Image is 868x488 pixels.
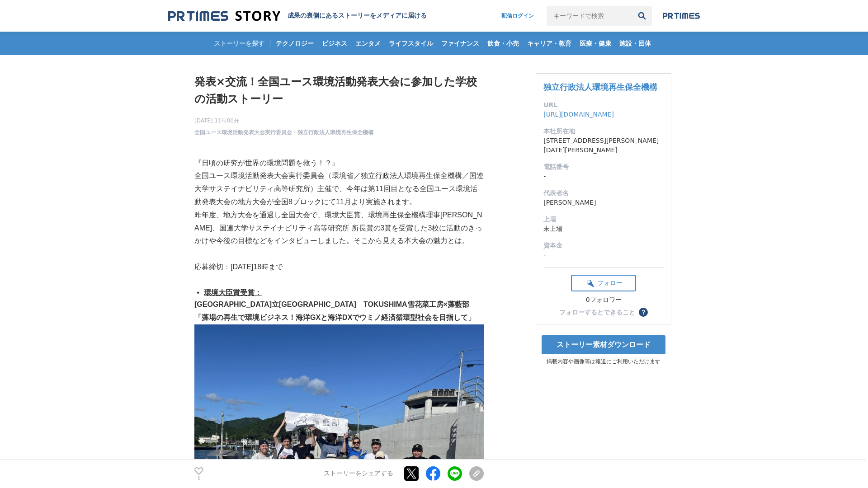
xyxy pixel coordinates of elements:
[288,12,427,20] h2: 成果の裏側にあるストーリーをメディアに届ける
[639,308,648,317] button: ？
[571,296,636,304] div: 0フォロワー
[640,309,646,315] span: ？
[543,136,664,155] dd: [STREET_ADDRESS][PERSON_NAME][DATE][PERSON_NAME]
[616,32,655,55] a: 施設・団体
[194,314,475,321] strong: 「藻場の再生で環境ビジネス！海洋GXと海洋DXでウミノ経済循環型社会を目指して」
[543,162,664,172] dt: 電話番号
[547,6,632,26] input: キーワードで検索
[318,32,351,55] a: ビジネス
[543,127,664,136] dt: 本社所在地
[524,32,575,55] a: キャリア・教育
[194,73,484,108] h1: 発表×交流！全国ユース環境活動発表大会に参加した学校の活動ストーリー
[616,39,655,47] span: 施設・団体
[352,32,384,55] a: エンタメ
[543,215,664,224] dt: 上場
[542,335,665,354] a: ストーリー素材ダウンロード
[318,39,351,47] span: ビジネス
[194,157,484,170] p: 『日頃の研究が世界の環境問題を救う！？』
[543,224,664,234] dd: 未上場
[194,300,469,308] strong: [GEOGRAPHIC_DATA]立[GEOGRAPHIC_DATA] TOKUSHIMA雪花菜工房×藻藍部
[543,172,664,181] dd: -
[663,12,700,19] img: prtimes
[194,117,373,125] span: [DATE] 11時00分
[576,39,615,47] span: 医療・健康
[543,82,657,92] a: 独立行政法人環境再生保全機構
[385,39,437,47] span: ライフスタイル
[438,32,483,55] a: ファイナンス
[324,470,393,478] p: ストーリーをシェアする
[194,169,484,208] p: 全国ユース環境活動発表大会実行委員会（環境省／独立行政法人環境再生保全機構／国連大学サステイナビリティ高等研究所）主催で、今年は第11回目となる全国ユース環境活動発表大会の地方大会が全国8ブロッ...
[484,32,523,55] a: 飲食・小売
[194,476,203,480] p: 1
[438,39,483,47] span: ファイナンス
[632,6,652,26] button: 検索
[204,289,262,296] u: 環境大臣賞受賞：
[385,32,437,55] a: ライフスタイル
[524,39,575,47] span: キャリア・教育
[194,209,484,248] p: 昨年度、地方大会を通過し全国大会で、環境大臣賞、環境再生保全機構理事[PERSON_NAME]、国連大学サステイナビリティ高等研究所 所長賞の3賞を受賞した3校に活動のきっかけや今後の目標などを...
[543,241,664,250] dt: 資本金
[194,128,373,136] a: 全国ユース環境活動発表大会実行委員会・独立行政法人環境再生保全機構
[559,309,635,315] div: フォローするとできること
[543,111,614,118] a: [URL][DOMAIN_NAME]
[272,32,317,55] a: テクノロジー
[576,32,615,55] a: 医療・健康
[543,100,664,110] dt: URL
[194,261,484,274] p: 応募締切：[DATE]18時まで
[543,250,664,260] dd: -
[168,10,280,22] img: 成果の裏側にあるストーリーをメディアに届ける
[484,39,523,47] span: 飲食・小売
[543,188,664,198] dt: 代表者名
[536,358,671,366] p: 掲載内容や画像等は報道にご利用いただけます
[543,198,664,207] dd: [PERSON_NAME]
[492,6,543,26] a: 配信ログイン
[272,39,317,47] span: テクノロジー
[168,10,427,22] a: 成果の裏側にあるストーリーをメディアに届ける 成果の裏側にあるストーリーをメディアに届ける
[352,39,384,47] span: エンタメ
[571,275,636,291] button: フォロー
